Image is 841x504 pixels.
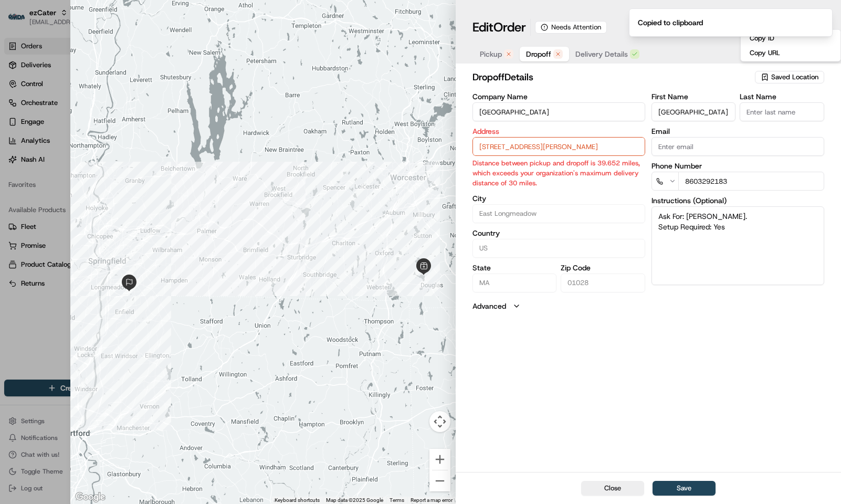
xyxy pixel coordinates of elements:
label: Instructions (Optional) [651,197,824,204]
span: Knowledge Base [21,153,80,163]
span: Saved Location [771,72,818,82]
button: Keyboard shortcuts [275,497,320,504]
label: Last Name [740,93,824,100]
input: Got a question? Start typing here... [27,68,189,79]
span: Pickup [480,49,502,59]
label: Zip Code [561,264,645,271]
input: 265 Benton Dr STE 106, East Longmeadow, MA 01028, USA [472,137,645,156]
label: Country [472,229,645,237]
label: Company Name [472,93,645,100]
button: Save [653,481,716,496]
a: Powered byPylon [74,178,127,186]
p: Distance between pickup and dropoff is 39.652 miles, which exceeds your organization's maximum de... [472,158,645,188]
div: 📗 [10,154,19,162]
a: 💻API Documentation [85,149,173,167]
textarea: Ask For: [PERSON_NAME]. Setup Required: Yes [651,206,824,285]
input: Enter first name [651,102,736,121]
p: Welcome 👋 [10,43,191,59]
label: Advanced [472,301,506,311]
label: Email [651,128,824,135]
button: Copy URL [743,47,838,59]
span: API Documentation [99,153,169,163]
span: Dropoff [526,49,551,59]
button: Saved Location [755,70,824,85]
input: Enter zip code [561,274,645,292]
div: Start new chat [36,101,172,111]
span: Delivery Details [575,49,628,59]
label: Phone Number [651,162,824,170]
label: First Name [651,93,736,100]
div: 💻 [89,154,97,162]
a: Report a map error [411,497,453,503]
span: Pylon [104,178,127,186]
input: Enter state [472,274,557,292]
input: Enter phone number [678,172,824,191]
button: Start new chat [178,104,191,117]
a: 📗Knowledge Base [6,149,85,167]
span: Map data ©2025 Google [326,497,383,503]
button: Copy ID [743,32,838,45]
img: Nash [10,11,31,32]
label: Address [472,128,645,135]
button: Zoom out [429,470,450,491]
label: State [472,264,557,271]
input: Enter last name [740,102,824,121]
div: Copied to clipboard [638,17,703,28]
h1: Edit [472,19,526,36]
input: Enter country [472,239,645,258]
button: Close [581,481,644,496]
a: Open this area in Google Maps (opens a new window) [73,490,108,504]
label: City [472,195,645,202]
img: Google [73,490,108,504]
div: We're available if you need us! [36,111,133,120]
span: Order [493,19,526,36]
input: Enter email [651,137,824,156]
div: Needs Attention [535,21,607,34]
button: Zoom in [429,449,450,470]
h2: dropoff Details [472,70,753,85]
input: Enter city [472,204,645,223]
button: Map camera controls [429,411,450,432]
button: Advanced [472,301,824,311]
input: Enter company name [472,102,645,121]
img: 1736555255976-a54dd68f-1ca7-489b-9aae-adbdc363a1c4 [10,101,29,120]
a: Terms (opens in new tab) [390,497,404,503]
